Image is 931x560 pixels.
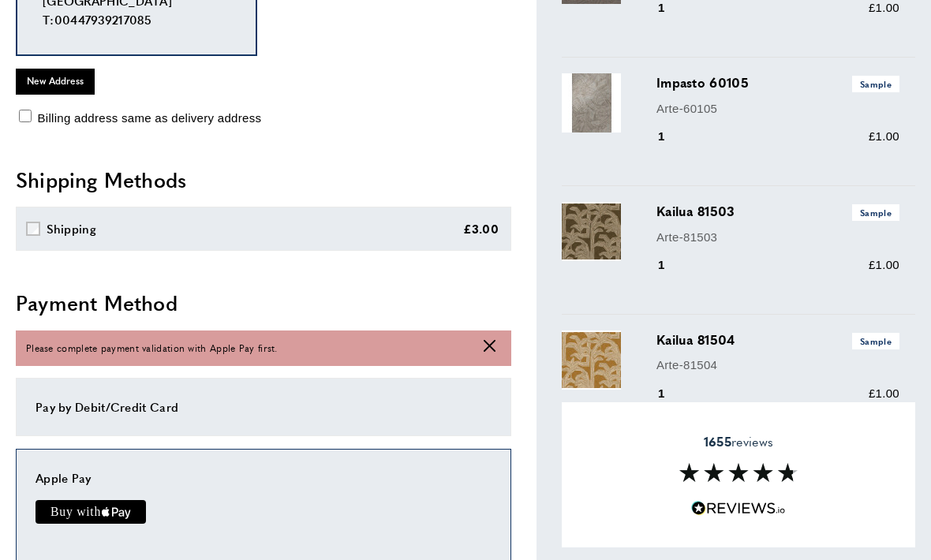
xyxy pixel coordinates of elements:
div: 1 [656,256,687,274]
img: Kailua 81504 [562,330,621,390]
span: Billing address same as delivery address [37,111,261,125]
p: Arte-81504 [656,356,899,375]
span: £1.00 [869,129,899,143]
span: Sample [852,76,899,92]
input: Billing address same as delivery address [19,110,32,122]
h3: Impasto 60105 [656,73,899,92]
a: 00447939217085 [54,11,151,28]
img: Impasto 60105 [562,73,621,133]
div: Pay by Debit/Credit Card [36,398,492,416]
span: Please complete payment validation with Apple Pay first. [26,341,278,356]
h3: Kailua 81504 [656,330,899,349]
h2: Shipping Methods [16,166,511,194]
span: Sample [852,333,899,349]
p: Arte-60105 [656,99,899,118]
div: 1 [656,127,687,146]
span: reviews [704,434,773,450]
img: Reviews.io 5 stars [691,501,786,516]
img: Reviews section [679,463,798,482]
div: 1 [656,384,687,403]
span: Sample [852,204,899,221]
p: Arte-81503 [656,228,899,247]
span: £1.00 [869,386,899,400]
strong: 1655 [704,432,731,450]
div: Shipping [47,219,96,238]
span: £1.00 [869,258,899,271]
button: New Address [16,69,95,94]
img: Kailua 81503 [562,202,621,261]
h3: Kailua 81503 [656,202,899,221]
div: Apple Pay [36,469,492,487]
span: £1.00 [869,1,899,14]
div: £3.00 [463,219,499,238]
h2: Payment Method [16,289,511,317]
